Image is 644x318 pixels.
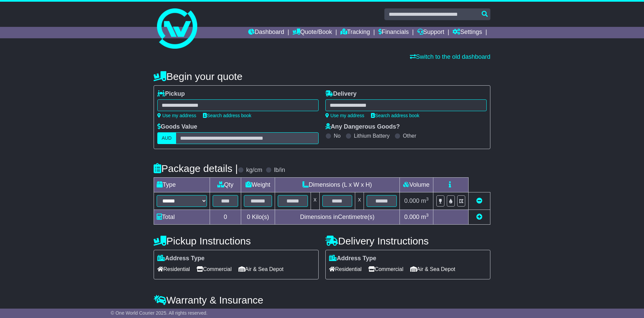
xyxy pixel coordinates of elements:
[154,71,490,82] h4: Begin your quote
[154,163,238,174] h4: Package details |
[292,27,332,38] a: Quote/Book
[403,133,416,139] label: Other
[111,310,208,316] span: © One World Courier 2025. All rights reserved.
[426,196,429,201] sup: 3
[157,264,190,274] span: Residential
[399,178,433,192] td: Volume
[325,235,490,246] h4: Delivery Instructions
[203,113,251,118] a: Search address book
[275,178,399,192] td: Dimensions (L x W x H)
[311,192,319,210] td: x
[246,167,262,174] label: kg/cm
[157,90,185,98] label: Pickup
[241,210,275,225] td: Kilo(s)
[247,214,250,220] span: 0
[410,53,490,60] a: Switch to the old dashboard
[210,178,241,192] td: Qty
[476,214,482,220] a: Add new item
[371,113,419,118] a: Search address book
[154,235,319,246] h4: Pickup Instructions
[355,192,364,210] td: x
[275,210,399,225] td: Dimensions in Centimetre(s)
[340,27,370,38] a: Tracking
[426,213,429,218] sup: 3
[329,255,376,262] label: Address Type
[329,264,362,274] span: Residential
[241,178,275,192] td: Weight
[404,197,419,204] span: 0.000
[197,264,231,274] span: Commercial
[157,123,197,131] label: Goods Value
[378,27,409,38] a: Financials
[417,27,444,38] a: Support
[157,113,196,118] a: Use my address
[210,210,241,225] td: 0
[154,210,210,225] td: Total
[334,133,340,139] label: No
[154,178,210,192] td: Type
[354,133,390,139] label: Lithium Battery
[157,255,205,262] label: Address Type
[410,264,455,274] span: Air & Sea Depot
[452,27,482,38] a: Settings
[404,214,419,220] span: 0.000
[476,197,482,204] a: Remove this item
[157,132,176,144] label: AUD
[248,27,284,38] a: Dashboard
[274,167,285,174] label: lb/in
[368,264,403,274] span: Commercial
[325,90,357,98] label: Delivery
[421,214,429,220] span: m
[238,264,284,274] span: Air & Sea Depot
[325,113,364,118] a: Use my address
[325,123,400,131] label: Any Dangerous Goods?
[421,197,429,204] span: m
[154,294,490,306] h4: Warranty & Insurance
